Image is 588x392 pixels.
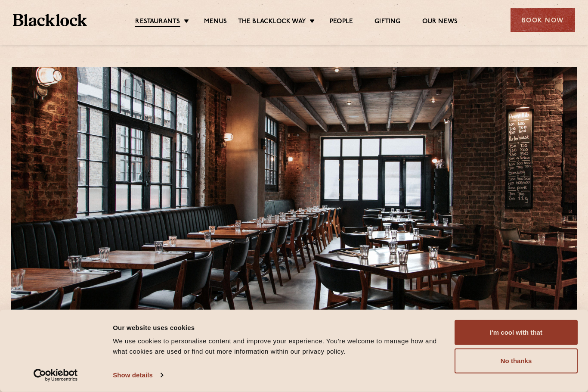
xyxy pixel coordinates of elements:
[422,18,458,26] a: Our News
[374,18,400,26] a: Gifting
[113,369,163,382] a: Show details
[204,18,227,26] a: Menus
[113,322,445,333] div: Our website uses cookies
[135,18,180,27] a: Restaurants
[511,8,575,32] div: Book Now
[13,14,87,26] img: BL_Textured_Logo-footer-cropped.svg
[455,348,578,373] button: No thanks
[18,369,93,382] a: Usercentrics Cookiebot - opens in a new window
[455,320,578,345] button: I'm cool with that
[330,18,353,26] a: People
[238,18,306,26] a: The Blacklock Way
[113,336,445,357] div: We use cookies to personalise content and improve your experience. You're welcome to manage how a...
